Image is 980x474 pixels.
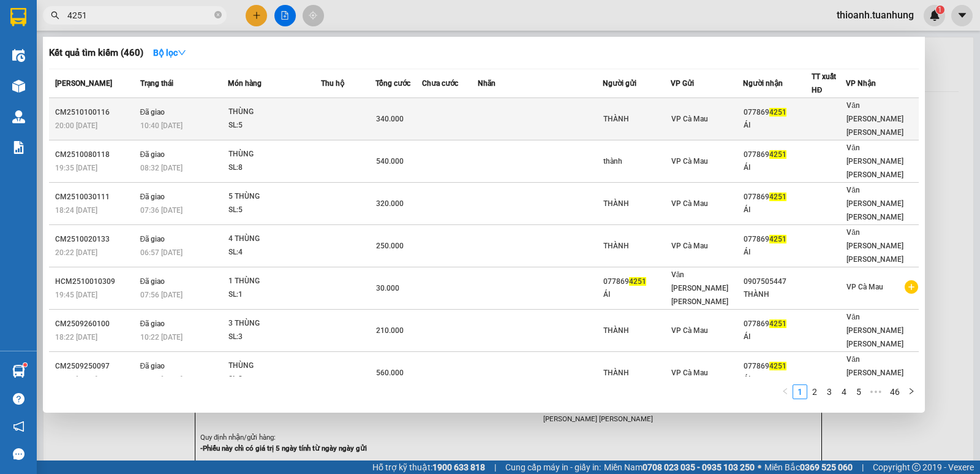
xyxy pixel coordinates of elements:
[321,79,344,88] span: Thu hộ
[55,106,137,119] div: CM2510100116
[6,27,233,42] li: 85 [PERSON_NAME]
[846,101,903,137] span: Văn [PERSON_NAME] [PERSON_NAME]
[852,385,865,399] a: 5
[55,291,97,299] span: 19:45 [DATE]
[846,79,876,88] span: VP Nhận
[228,359,320,373] div: THÙNG
[807,384,822,399] li: 2
[744,373,810,386] div: ÁI
[886,385,903,399] a: 46
[140,121,183,130] span: 10:40 [DATE]
[67,9,212,22] input: Tìm tên, số ĐT hoặc mã đơn
[782,388,789,395] span: left
[744,106,810,119] div: 077869
[55,164,97,172] span: 19:35 [DATE]
[55,375,97,384] span: 18:28 [DATE]
[140,206,183,215] span: 07:36 [DATE]
[744,161,810,174] div: ÁI
[793,385,807,399] a: 1
[778,384,793,399] button: left
[376,284,399,292] span: 30.000
[140,291,183,299] span: 07:56 [DATE]
[228,148,320,161] div: THÙNG
[228,373,320,386] div: SL: 8
[603,367,670,380] div: THÀNH
[376,115,404,123] span: 340.000
[12,49,25,62] img: warehouse-icon
[886,384,904,399] li: 46
[808,385,821,399] a: 2
[744,331,810,343] div: ÁI
[743,79,783,88] span: Người nhận
[671,326,708,335] span: VP Cà Mau
[846,283,883,291] span: VP Cà Mau
[375,79,410,88] span: Tổng cước
[12,80,25,93] img: warehouse-icon
[905,280,918,294] span: plus-circle
[744,288,810,301] div: THÀNH
[822,384,837,399] li: 3
[10,8,26,26] img: logo-vxr
[671,157,708,166] span: VP Cà Mau
[13,448,24,460] span: message
[671,369,708,377] span: VP Cà Mau
[228,119,320,132] div: SL: 5
[376,369,404,377] span: 560.000
[140,333,183,342] span: 10:22 [DATE]
[23,363,27,367] sup: 1
[769,362,786,370] span: 4251
[837,384,851,399] li: 4
[228,246,320,259] div: SL: 4
[6,77,213,124] b: GỬI : Văn [PERSON_NAME] [PERSON_NAME]
[671,199,708,208] span: VP Cà Mau
[837,385,851,399] a: 4
[13,393,24,405] span: question-circle
[140,108,165,117] span: Đã giao
[228,275,320,288] div: 1 THÙNG
[812,72,836,94] span: TT xuất HĐ
[376,157,404,166] span: 540.000
[778,384,793,399] li: Previous Page
[904,384,919,399] button: right
[140,277,165,286] span: Đã giao
[228,161,320,175] div: SL: 8
[846,355,903,391] span: Văn [PERSON_NAME] [PERSON_NAME]
[744,318,810,331] div: 077869
[603,155,670,168] div: thành
[603,288,670,301] div: ÁI
[851,384,866,399] li: 5
[228,79,262,88] span: Món hàng
[140,319,165,328] span: Đã giao
[478,79,496,88] span: Nhãn
[603,113,670,126] div: THÀNH
[214,11,222,18] span: close-circle
[55,148,137,161] div: CM2510080118
[12,141,25,154] img: solution-icon
[140,164,183,172] span: 08:32 [DATE]
[376,326,404,335] span: 210.000
[140,150,165,159] span: Đã giao
[744,275,810,288] div: 0907505447
[603,197,670,210] div: THÀNH
[70,45,80,55] span: phone
[70,29,80,39] span: environment
[603,324,670,337] div: THÀNH
[55,318,137,331] div: CM2509260100
[55,79,112,88] span: [PERSON_NAME]
[6,42,233,58] li: 02839.63.63.63
[55,233,137,246] div: CM2510020133
[866,384,886,399] span: •••
[769,193,786,201] span: 4251
[769,150,786,159] span: 4251
[228,288,320,302] div: SL: 1
[140,235,165,243] span: Đã giao
[908,388,915,395] span: right
[671,115,708,123] span: VP Cà Mau
[744,360,810,373] div: 077869
[603,79,636,88] span: Người gửi
[671,79,694,88] span: VP Gửi
[140,375,183,384] span: 06:31 [DATE]
[228,331,320,344] div: SL: 3
[13,421,24,432] span: notification
[846,228,903,264] span: Văn [PERSON_NAME] [PERSON_NAME]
